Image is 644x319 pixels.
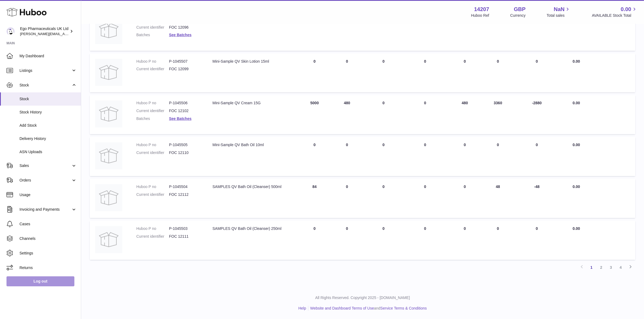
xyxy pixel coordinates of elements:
[363,179,404,218] td: 0
[298,12,331,51] td: 5000
[298,95,331,134] td: 5000
[587,263,596,272] a: 1
[447,137,483,176] td: 0
[19,236,77,241] span: Channels
[331,12,363,51] td: 720
[19,96,77,102] span: Stock
[592,6,638,18] a: 0.00 AVAILABLE Stock Total
[547,13,571,18] span: Total sales
[213,184,293,189] div: SAMPLES QV Bath Oil (Cleanser) 500ml
[19,207,71,212] span: Invoicing and Payments
[136,59,169,64] dt: Huboo P no
[510,13,526,18] div: Currency
[95,59,122,86] img: product image
[136,116,169,121] dt: Batches
[573,59,580,63] span: 0.00
[19,53,77,59] span: My Dashboard
[616,263,626,272] a: 4
[573,143,580,147] span: 0.00
[363,137,404,176] td: 0
[447,95,483,134] td: 480
[308,306,427,311] li: and
[19,136,77,141] span: Delivery History
[136,234,169,239] dt: Current identifier
[19,110,77,115] span: Stock History
[169,108,202,113] dd: FOC 12102
[483,137,513,176] td: 0
[213,226,293,231] div: SAMPLES QV Bath Oil (Cleanser) 250ml
[621,6,631,13] span: 0.00
[447,179,483,218] td: 0
[136,192,169,197] dt: Current identifier
[474,6,489,13] strong: 14207
[513,221,561,260] td: 0
[169,234,202,239] dd: FOC 12111
[513,95,561,134] td: -2880
[19,178,71,183] span: Orders
[298,137,331,176] td: 0
[169,59,202,64] dd: P-1045507
[483,179,513,218] td: 48
[514,6,526,13] strong: GBP
[19,123,77,128] span: Add Stock
[554,6,564,13] span: NaN
[85,295,640,300] p: All Rights Reserved. Copyright 2025 - [DOMAIN_NAME]
[136,66,169,72] dt: Current identifier
[95,226,122,253] img: product image
[331,95,363,134] td: 480
[169,116,191,121] a: See Batches
[19,265,77,270] span: Returns
[298,306,306,310] a: Help
[20,26,69,36] div: Ego Pharmaceuticals UK Ltd
[331,179,363,218] td: 0
[19,83,71,88] span: Stock
[547,6,571,18] a: NaN Total sales
[424,184,426,189] span: 0
[95,17,122,44] img: product image
[573,226,580,231] span: 0.00
[483,95,513,134] td: 3360
[213,142,293,147] div: Mini-Sample QV Bath Oil 10ml
[363,95,404,134] td: 0
[513,179,561,218] td: -48
[331,53,363,93] td: 0
[19,68,71,73] span: Listings
[298,221,331,260] td: 0
[136,184,169,189] dt: Huboo P no
[136,108,169,113] dt: Current identifier
[169,142,202,147] dd: P-1045505
[447,221,483,260] td: 0
[424,143,426,147] span: 0
[19,251,77,256] span: Settings
[331,137,363,176] td: 0
[95,184,122,211] img: product image
[213,59,293,64] div: Mini-Sample QV Skin Lotion 15ml
[424,101,426,105] span: 0
[19,221,77,227] span: Cases
[331,221,363,260] td: 0
[136,25,169,30] dt: Current identifier
[169,25,202,30] dd: FOC 12096
[298,53,331,93] td: 0
[298,179,331,218] td: 84
[169,226,202,231] dd: P-1045503
[447,12,483,51] td: 720
[363,221,404,260] td: 0
[169,100,202,106] dd: P-1045506
[95,100,122,127] img: product image
[424,59,426,63] span: 0
[136,226,169,231] dt: Huboo P no
[136,142,169,147] dt: Huboo P no
[363,53,404,93] td: 0
[483,53,513,93] td: 0
[19,192,77,197] span: Usage
[447,53,483,93] td: 0
[513,53,561,93] td: 0
[380,306,427,310] a: Service Terms & Conditions
[573,184,580,189] span: 0.00
[310,306,374,310] a: Website and Dashboard Terms of Use
[169,192,202,197] dd: FOC 12112
[573,101,580,105] span: 0.00
[136,100,169,106] dt: Huboo P no
[169,33,191,37] a: See Batches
